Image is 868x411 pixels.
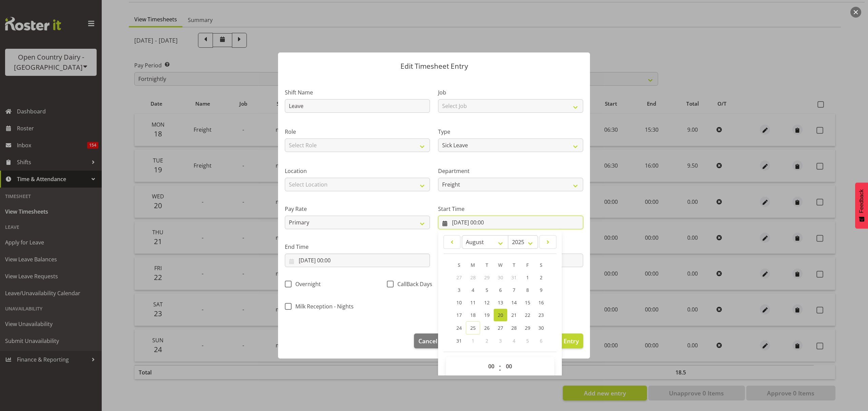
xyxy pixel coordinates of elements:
a: 7 [507,284,521,296]
span: 28 [511,325,517,331]
label: Start Time [438,205,583,213]
a: 8 [521,284,534,296]
span: 21 [511,312,517,318]
span: 24 [456,325,462,331]
a: 28 [507,321,521,334]
span: 14 [511,299,517,306]
span: 13 [498,299,503,306]
a: 18 [466,309,480,321]
a: 24 [452,321,466,334]
label: Role [285,128,430,136]
a: 5 [480,284,494,296]
a: 17 [452,309,466,321]
span: 6 [540,338,542,344]
span: Milk Reception - Nights [292,303,354,310]
label: Pay Rate [285,205,430,213]
span: 30 [498,274,503,281]
span: 11 [470,299,476,306]
a: 11 [466,296,480,309]
a: 26 [480,321,494,334]
a: 29 [521,321,534,334]
span: 8 [526,287,529,293]
span: 1 [472,338,474,344]
label: Location [285,167,430,175]
span: 29 [484,274,490,281]
span: 31 [511,274,517,281]
span: 4 [513,338,515,344]
a: 4 [466,284,480,296]
span: 31 [456,338,462,344]
span: Update Entry [541,337,579,345]
span: 20 [498,312,503,318]
a: 6 [494,284,507,296]
span: 27 [456,274,462,281]
span: 1 [526,274,529,281]
span: 29 [525,325,530,331]
span: 12 [484,299,490,306]
label: Job [438,88,583,96]
a: 20 [494,309,507,321]
a: 10 [452,296,466,309]
a: 9 [534,284,548,296]
a: 22 [521,309,534,321]
a: 16 [534,296,548,309]
label: Type [438,128,583,136]
span: T [513,262,515,268]
button: Feedback - Show survey [855,182,868,229]
span: 2 [540,274,542,281]
span: 2 [486,338,488,344]
a: 27 [494,321,507,334]
span: 26 [484,325,490,331]
a: 23 [534,309,548,321]
span: T [486,262,488,268]
p: Edit Timesheet Entry [285,63,583,70]
input: Click to select... [438,216,583,229]
a: 15 [521,296,534,309]
span: 3 [499,338,502,344]
span: 7 [513,287,515,293]
a: 13 [494,296,507,309]
span: 30 [538,325,544,331]
a: 21 [507,309,521,321]
label: End Time [285,243,430,251]
span: CallBack Days [394,281,432,287]
a: 19 [480,309,494,321]
span: 19 [484,312,490,318]
a: 14 [507,296,521,309]
span: 10 [456,299,462,306]
a: 1 [521,271,534,284]
span: 5 [486,287,488,293]
span: Feedback [859,189,865,213]
span: : [499,360,501,376]
span: 9 [540,287,542,293]
span: 18 [470,312,476,318]
a: 12 [480,296,494,309]
span: S [540,262,542,268]
span: 15 [525,299,530,306]
button: Cancel [414,333,442,348]
span: Cancel [418,337,437,345]
label: Shift Name [285,88,430,96]
span: W [498,262,502,268]
a: 2 [534,271,548,284]
span: S [458,262,460,268]
span: F [526,262,529,268]
span: Overnight [292,281,321,287]
span: 25 [470,325,476,331]
span: 17 [456,312,462,318]
input: Shift Name [285,99,430,113]
span: 16 [538,299,544,306]
a: 31 [452,334,466,347]
span: 5 [526,338,529,344]
input: Click to select... [285,254,430,267]
label: Department [438,167,583,175]
span: 28 [470,274,476,281]
span: 4 [472,287,474,293]
a: 25 [466,321,480,334]
span: M [471,262,475,268]
span: 27 [498,325,503,331]
span: 6 [499,287,502,293]
a: 3 [452,284,466,296]
span: 23 [538,312,544,318]
span: 3 [458,287,460,293]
